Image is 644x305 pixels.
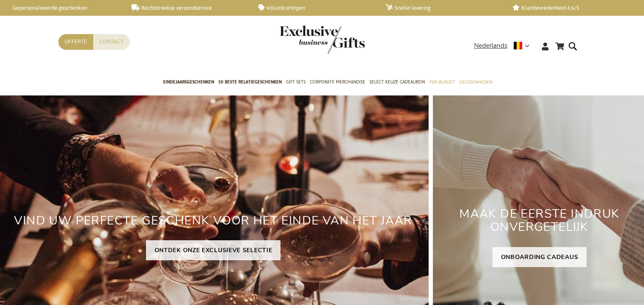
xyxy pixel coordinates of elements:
[310,78,365,86] span: Corporate Merchandise
[58,34,93,50] a: Offerte
[512,4,626,12] a: Klanttevredenheid 4,6/5
[386,4,499,12] a: Snelle levering
[429,72,455,93] a: Per Budget
[132,4,245,12] a: Rechtstreekse verzendservice
[369,78,425,86] span: Select Keuze Cadeaubon
[163,78,214,86] span: Eindejaarsgeschenken
[146,240,281,260] a: ONTDEK ONZE EXCLUSIEVE SELECTIE
[369,72,425,93] a: Select Keuze Cadeaubon
[93,34,130,50] a: Contact
[459,72,492,93] a: Gelegenheden
[258,4,372,12] a: Volumkortingen
[286,72,306,93] a: Gift Sets
[163,72,214,93] a: Eindejaarsgeschenken
[280,26,322,54] a: store logo
[4,4,118,12] a: Gepersonaliseerde geschenken
[310,72,365,93] a: Corporate Merchandise
[474,41,507,51] span: Nederlands
[218,78,282,86] span: 50 beste relatiegeschenken
[280,26,365,54] img: Exclusive Business gifts logo
[218,72,282,93] a: 50 beste relatiegeschenken
[492,247,587,267] a: ONBOARDING CADEAUS
[459,78,492,86] span: Gelegenheden
[286,78,306,86] span: Gift Sets
[429,78,455,86] span: Per Budget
